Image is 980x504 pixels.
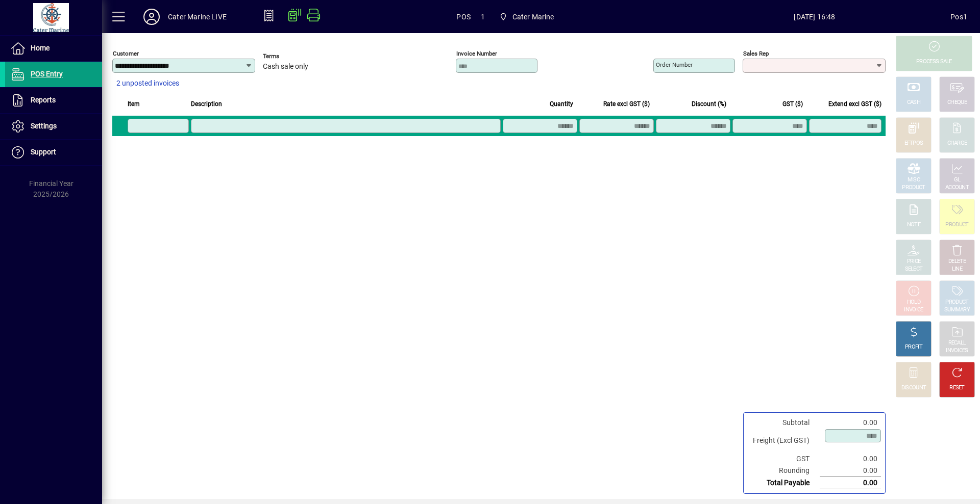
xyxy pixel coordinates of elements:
div: PROCESS SALE [916,58,952,66]
div: CHARGE [947,140,967,147]
div: CASH [907,99,920,107]
div: PRODUCT [902,184,925,192]
span: Discount (%) [692,98,726,110]
span: Cash sale only [263,63,308,71]
div: INVOICE [904,306,923,314]
div: PROFIT [905,343,922,351]
td: Subtotal [748,417,820,429]
div: DISCOUNT [901,384,926,392]
div: SELECT [905,266,923,273]
div: CHEQUE [947,99,967,107]
span: 2 unposted invoices [116,78,179,89]
a: Home [5,36,102,61]
div: SUMMARY [944,306,970,314]
div: RECALL [948,339,966,347]
span: Reports [31,96,56,104]
td: Total Payable [748,477,820,489]
div: Cater Marine LIVE [168,9,227,25]
div: HOLD [907,299,920,306]
div: Pos1 [950,9,967,25]
span: Cater Marine [512,9,554,25]
span: GST ($) [782,98,803,110]
mat-label: Customer [113,50,139,57]
span: Rate excl GST ($) [603,98,650,110]
div: INVOICES [946,347,968,355]
div: DELETE [948,258,966,266]
div: GL [954,176,961,184]
span: [DATE] 16:48 [679,9,951,25]
a: Support [5,140,102,165]
td: 0.00 [820,417,881,429]
button: Profile [135,8,168,26]
a: Reports [5,88,102,113]
span: Cater Marine [495,8,558,26]
span: Support [31,148,56,156]
div: ACCOUNT [945,184,969,192]
td: Rounding [748,465,820,477]
td: Freight (Excl GST) [748,429,820,453]
span: POS Entry [31,70,63,78]
span: Settings [31,122,57,130]
span: Home [31,44,50,52]
span: Item [128,98,140,110]
a: Settings [5,114,102,139]
span: Extend excl GST ($) [828,98,881,110]
span: Description [191,98,222,110]
div: EFTPOS [904,140,923,147]
mat-label: Order number [656,61,693,68]
div: NOTE [907,221,920,229]
td: 0.00 [820,477,881,489]
span: POS [456,9,471,25]
mat-label: Invoice number [456,50,497,57]
div: LINE [952,266,962,273]
td: GST [748,453,820,465]
span: 1 [481,9,485,25]
div: RESET [949,384,965,392]
div: PRODUCT [945,221,968,229]
button: 2 unposted invoices [112,74,183,93]
span: Terms [263,53,324,60]
div: MISC [908,176,920,184]
div: PRODUCT [945,299,968,306]
span: Quantity [550,98,573,110]
mat-label: Sales rep [743,50,769,57]
td: 0.00 [820,465,881,477]
td: 0.00 [820,453,881,465]
div: PRICE [907,258,921,266]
